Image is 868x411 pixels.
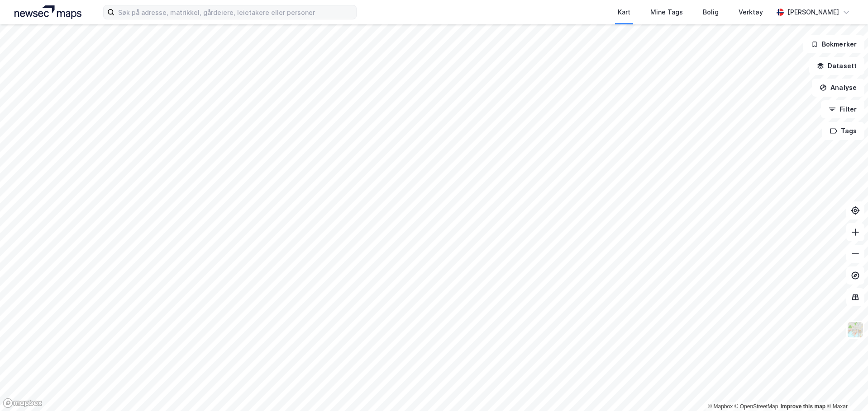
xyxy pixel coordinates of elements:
[618,7,630,18] div: Kart
[739,7,763,18] div: Verktøy
[821,100,864,118] button: Filter
[809,57,864,75] button: Datasett
[650,7,683,18] div: Mine Tags
[3,398,43,408] a: Mapbox homepage
[847,321,864,338] img: Z
[734,403,778,410] a: OpenStreetMap
[823,368,868,411] div: Kontrollprogram for chat
[812,79,864,97] button: Analyse
[708,403,733,410] a: Mapbox
[781,403,825,410] a: Improve this map
[114,5,356,19] input: Søk på adresse, matrikkel, gårdeiere, leietakere eller personer
[822,122,864,140] button: Tags
[823,368,868,411] iframe: Chat Widget
[14,5,81,19] img: logo.a4113a55bc3d86da70a041830d287a7e.svg
[787,7,839,18] div: [PERSON_NAME]
[703,7,719,18] div: Bolig
[803,35,864,53] button: Bokmerker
